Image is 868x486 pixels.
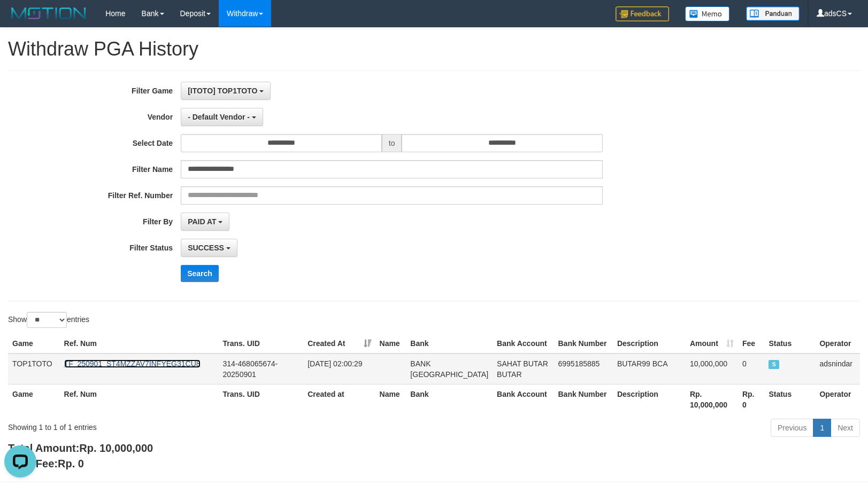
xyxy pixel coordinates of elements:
[686,334,738,354] th: Amount: activate to sort column ascending
[554,354,613,385] td: 6995185885
[764,384,815,414] th: Status
[64,359,201,368] a: TF_250901_ST4MZZAV7INFYEG31CU8
[493,354,554,385] td: SAHAT BUTAR BUTAR
[685,6,730,21] img: Button%20Memo.svg
[188,217,216,226] span: PAID AT
[8,312,89,328] label: Show entries
[8,38,860,60] h1: Withdraw PGA History
[493,334,554,354] th: Bank Account
[771,419,813,437] a: Previous
[815,354,860,385] td: adsnindar
[181,265,219,282] button: Search
[554,334,613,354] th: Bank Number
[406,384,493,414] th: Bank
[813,419,831,437] a: 1
[769,360,779,369] span: SUCCESS
[181,82,271,100] button: [ITOTO] TOP1TOTO
[764,334,815,354] th: Status
[738,334,765,354] th: Fee
[375,384,406,414] th: Name
[815,334,860,354] th: Operator
[554,384,613,414] th: Bank Number
[188,87,257,95] span: [ITOTO] TOP1TOTO
[303,384,375,414] th: Created at
[8,354,60,385] td: TOP1TOTO
[79,442,153,454] span: Rp. 10,000,000
[60,384,219,414] th: Ref. Num
[181,213,229,231] button: PAID AT
[60,334,219,354] th: Ref. Num
[738,384,765,414] th: Rp. 0
[382,134,402,152] span: to
[746,6,800,21] img: panduan.png
[181,108,263,126] button: - Default Vendor -
[738,354,765,385] td: 0
[8,458,84,469] b: Total Fee:
[219,354,304,385] td: 314-468065674-20250901
[219,334,304,354] th: Trans. UID
[815,384,860,414] th: Operator
[8,334,60,354] th: Game
[375,334,406,354] th: Name
[27,312,67,328] select: Showentries
[613,334,686,354] th: Description
[8,384,60,414] th: Game
[188,113,250,121] span: - Default Vendor -
[8,418,354,433] div: Showing 1 to 1 of 1 entries
[406,334,493,354] th: Bank
[181,239,237,257] button: SUCCESS
[219,384,304,414] th: Trans. UID
[493,384,554,414] th: Bank Account
[303,354,375,385] td: [DATE] 02:00:29
[686,384,738,414] th: Rp. 10,000,000
[8,5,89,21] img: MOTION_logo.png
[613,354,686,385] td: BUTAR99 BCA
[303,334,375,354] th: Created At: activate to sort column ascending
[831,419,860,437] a: Next
[686,354,738,385] td: 10,000,000
[8,442,153,454] b: Total Amount:
[613,384,686,414] th: Description
[406,354,493,385] td: BANK [GEOGRAPHIC_DATA]
[616,6,669,21] img: Feedback.jpg
[4,4,36,36] button: Open LiveChat chat widget
[58,458,84,469] span: Rp. 0
[188,244,224,252] span: SUCCESS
